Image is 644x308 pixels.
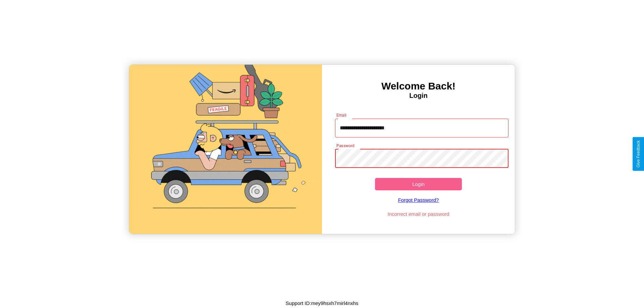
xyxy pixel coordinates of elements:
button: Login [375,178,462,190]
a: Forgot Password? [332,190,505,209]
h3: Welcome Back! [322,80,515,92]
label: Email [336,112,347,118]
p: Incorrect email or password [332,209,505,219]
img: gif [129,65,322,234]
div: Give Feedback [636,140,641,168]
p: Support ID: mey9hsxh7mirl4nxhs [286,299,359,308]
label: Password [336,143,354,148]
h4: Login [322,92,515,100]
